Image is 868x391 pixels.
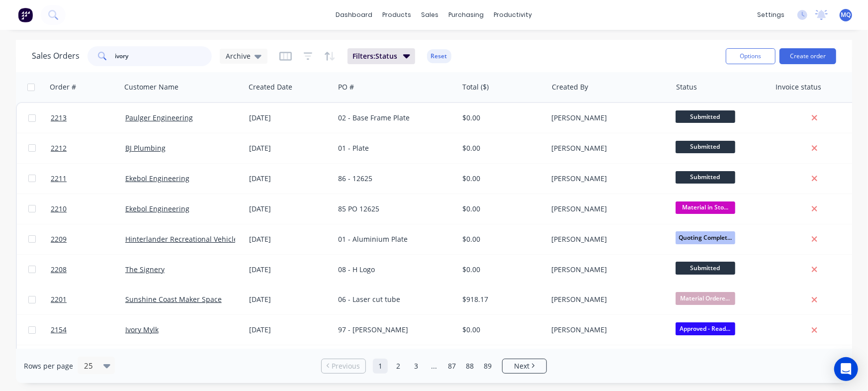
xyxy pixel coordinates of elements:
div: Order # [50,82,76,92]
span: MQ [841,10,851,19]
span: Submitted [676,110,735,123]
input: Search... [115,46,212,66]
a: Ekebol Engineering [125,204,189,213]
a: Page 87 [444,359,459,374]
span: Next [514,361,529,371]
span: Material Ordere... [676,292,735,304]
div: 01 - Aluminium Plate [338,234,448,244]
span: 2210 [51,204,67,214]
div: Customer Name [124,82,178,92]
span: Material in Sto... [676,201,735,214]
a: 2201 [51,285,125,314]
div: 86 - 12625 [338,174,448,184]
div: [PERSON_NAME] [551,174,662,184]
div: 97 - [PERSON_NAME] [338,325,448,335]
span: 2209 [51,234,67,244]
div: Total ($) [462,82,489,92]
img: Factory [18,7,33,22]
span: 2212 [51,143,67,153]
div: [PERSON_NAME] [551,294,662,304]
div: Invoice status [776,82,821,92]
a: Paulger Engineering [125,113,193,122]
a: Ivory Mylk [125,325,159,334]
a: dashboard [331,7,378,22]
div: PO # [338,82,354,92]
span: Archive [226,51,251,61]
span: Previous [332,361,360,371]
div: [DATE] [249,204,331,214]
a: BJ Plumbing [125,143,166,153]
div: [DATE] [249,294,331,304]
button: Reset [427,49,451,63]
div: [PERSON_NAME] [551,234,662,244]
span: 2154 [51,325,67,335]
div: 02 - Base Frame Plate [338,113,448,123]
span: Rows per page [24,361,73,371]
a: Previous page [322,361,365,371]
span: 2213 [51,113,67,123]
div: sales [417,7,444,22]
a: 2212 [51,133,125,163]
a: Ekebol Engineering [125,174,189,183]
div: [DATE] [249,174,331,184]
button: Filters:Status [347,48,415,64]
div: 85 PO 12625 [338,204,448,214]
span: 2211 [51,174,67,184]
button: Options [726,48,776,64]
span: Submitted [676,141,735,153]
div: settings [752,7,789,22]
a: 2209 [51,224,125,254]
div: 06 - Laser cut tube [338,294,448,304]
div: $0.00 [462,143,539,153]
a: Page 1 is your current page [373,359,388,374]
span: Approved - Read... [676,322,735,335]
a: Jump forward [427,359,441,374]
div: $0.00 [462,113,539,123]
div: [DATE] [249,234,331,244]
a: Page 89 [480,359,495,374]
div: [DATE] [249,143,331,153]
a: Page 3 [409,359,424,374]
div: purchasing [444,7,489,22]
div: $0.00 [462,234,539,244]
div: 01 - Plate [338,143,448,153]
div: $918.17 [462,294,539,304]
span: Submitted [676,171,735,184]
div: [PERSON_NAME] [551,204,662,214]
div: products [378,7,417,22]
a: Next page [503,361,546,371]
a: Sunshine Coast Maker Space [125,294,222,304]
div: [DATE] [249,325,331,335]
h1: Sales Orders [32,51,80,61]
a: 2213 [51,103,125,133]
span: 2208 [51,265,67,275]
div: Created By [552,82,588,92]
a: Page 88 [462,359,477,374]
div: [PERSON_NAME] [551,265,662,275]
div: Status [676,82,697,92]
ul: Pagination [317,359,551,374]
div: productivity [489,7,537,22]
div: [PERSON_NAME] [551,113,662,123]
div: Created Date [249,82,292,92]
div: [PERSON_NAME] [551,325,662,335]
div: [PERSON_NAME] [551,143,662,153]
span: 2201 [51,294,67,304]
div: [DATE] [249,265,331,275]
a: 2199 [51,345,125,375]
span: Quoting Complet... [676,231,735,244]
a: 2211 [51,164,125,194]
div: [DATE] [249,113,331,123]
span: Submitted [676,262,735,274]
a: Hinterlander Recreational Vehicles [125,234,241,244]
a: 2154 [51,315,125,345]
div: $0.00 [462,174,539,184]
div: Open Intercom Messenger [834,357,858,381]
a: The Signery [125,265,165,274]
button: Create order [780,48,836,64]
a: 2208 [51,255,125,285]
div: $0.00 [462,204,539,214]
a: 2210 [51,194,125,224]
div: 08 - H Logo [338,265,448,275]
div: $0.00 [462,325,539,335]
